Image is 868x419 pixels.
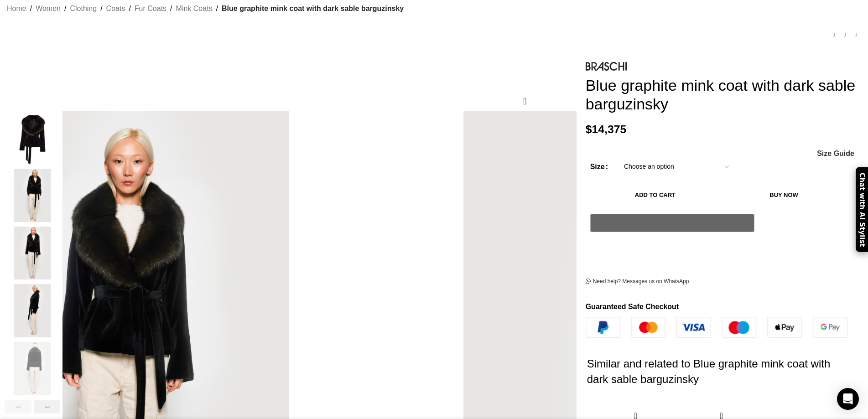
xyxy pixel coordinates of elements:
a: Mink Coats [176,3,213,15]
img: BRASCHI [586,62,627,71]
div: Open Intercom Messenger [837,388,859,410]
strong: Guaranteed Safe Checkout [586,303,679,310]
img: guaranteed-safe-checkout-bordered.j [586,317,847,338]
div: Previous slide [5,400,31,414]
div: 1 / 8 [5,111,60,169]
button: Add to cart [590,186,721,205]
iframe: 安全快速的结账框架 [588,237,756,259]
span: Size Guide [817,150,854,157]
a: Previous product [828,30,839,41]
label: Size [590,161,608,173]
a: Size Guide [816,150,854,157]
img: Blue Mink fur Coats [5,169,60,222]
div: 4 / 8 [5,284,60,342]
a: Clothing [70,3,97,15]
h1: Blue graphite mink coat with dark sable barguzinsky [586,76,861,114]
span: Blue graphite mink coat with dark sable barguzinsky [222,3,404,15]
a: Need help? Messages us on WhatsApp [586,278,689,285]
a: Coats [106,3,125,15]
span: $ [586,123,592,135]
h2: Similar and related to Blue graphite mink coat with dark sable barguzinsky [587,338,849,405]
a: Women [36,3,61,15]
img: mink fur [5,227,60,280]
div: 2 / 8 [5,169,60,227]
div: 3 / 8 [5,227,60,285]
img: Coveti [5,111,60,165]
bdi: 14,375 [586,123,627,135]
button: Buy now [725,186,843,205]
img: designer fur jacket [5,342,60,395]
a: Fur Coats [135,3,166,15]
a: Home [7,3,26,15]
img: Blue graphite mink coat with dark sable barguzinsky - Image 4 [5,284,60,337]
a: Next product [850,30,861,41]
nav: Breadcrumb [7,3,404,15]
button: Pay with GPay [590,214,754,232]
div: 5 / 8 [5,342,60,400]
div: Next slide [34,400,61,414]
